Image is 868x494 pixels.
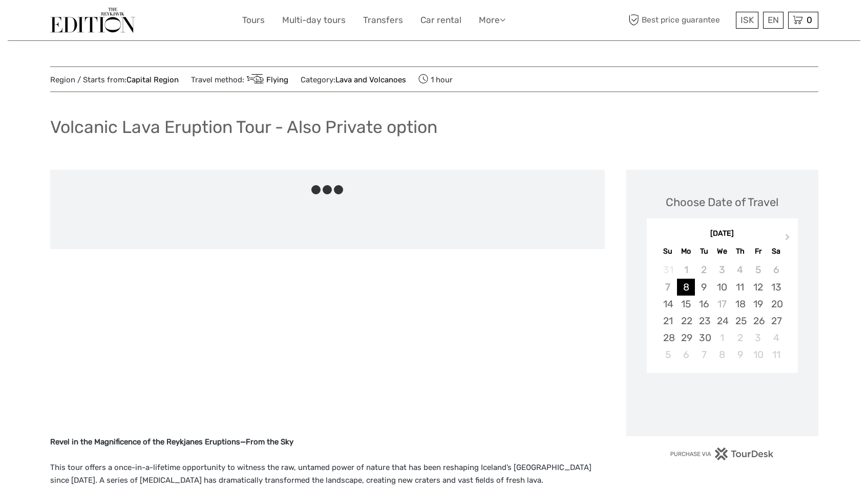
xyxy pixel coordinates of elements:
[420,13,461,28] a: Car rental
[767,312,785,329] div: Choose Saturday, September 27th, 2025
[695,261,713,278] div: Not available Tuesday, September 2nd, 2025
[767,261,785,278] div: Not available Saturday, September 6th, 2025
[731,279,749,296] div: Choose Thursday, September 11th, 2025
[626,12,733,29] span: Best price guarantee
[740,15,754,25] span: ISK
[731,329,749,346] div: Choose Thursday, October 2nd, 2025
[767,279,785,296] div: Choose Saturday, September 13th, 2025
[749,329,767,346] div: Choose Friday, October 3rd, 2025
[677,261,695,278] div: Not available Monday, September 1st, 2025
[695,279,713,296] div: Choose Tuesday, September 9th, 2025
[126,75,179,84] a: Capital Region
[731,346,749,363] div: Choose Thursday, October 9th, 2025
[191,72,289,86] span: Travel method:
[659,329,677,346] div: Choose Sunday, September 28th, 2025
[695,296,713,312] div: Choose Tuesday, September 16th, 2025
[659,261,677,278] div: Not available Sunday, August 31st, 2025
[695,312,713,329] div: Choose Tuesday, September 23rd, 2025
[749,244,767,258] div: Fr
[749,261,767,278] div: Not available Friday, September 5th, 2025
[677,329,695,346] div: Choose Monday, September 29th, 2025
[731,312,749,329] div: Choose Thursday, September 25th, 2025
[677,244,695,258] div: Mo
[677,296,695,312] div: Choose Monday, September 15th, 2025
[659,279,677,296] div: Not available Sunday, September 7th, 2025
[50,8,135,33] img: The Reykjavík Edition
[50,461,605,487] p: This tour offers a once-in-a-lifetime opportunity to witness the raw, untamed power of nature tha...
[666,194,778,210] div: Choose Date of Travel
[749,312,767,329] div: Choose Friday, September 26th, 2025
[670,447,774,460] img: PurchaseViaTourDesk.png
[749,296,767,312] div: Choose Friday, September 19th, 2025
[763,12,784,29] div: EN
[749,279,767,296] div: Choose Friday, September 12th, 2025
[335,75,406,84] a: Lava and Volcanoes
[695,244,713,258] div: Tu
[731,244,749,258] div: Th
[50,437,293,446] strong: Revel in the Magnificence of the Reykjanes Eruptions—From the Sky
[50,75,179,85] span: Region / Starts from:
[719,399,726,406] div: Loading...
[659,312,677,329] div: Choose Sunday, September 21st, 2025
[767,329,785,346] div: Choose Saturday, October 4th, 2025
[695,346,713,363] div: Choose Tuesday, October 7th, 2025
[647,229,798,239] div: [DATE]
[713,261,731,278] div: Not available Wednesday, September 3rd, 2025
[50,117,437,138] h1: Volcanic Lava Eruption Tour - Also Private option
[677,312,695,329] div: Choose Monday, September 22nd, 2025
[749,346,767,363] div: Choose Friday, October 10th, 2025
[805,15,814,25] span: 0
[479,13,505,28] a: More
[731,261,749,278] div: Not available Thursday, September 4th, 2025
[677,279,695,296] div: Choose Monday, September 8th, 2025
[713,279,731,296] div: Choose Wednesday, September 10th, 2025
[301,75,406,85] span: Category:
[695,329,713,346] div: Choose Tuesday, September 30th, 2025
[767,296,785,312] div: Choose Saturday, September 20th, 2025
[713,312,731,329] div: Choose Wednesday, September 24th, 2025
[731,296,749,312] div: Choose Thursday, September 18th, 2025
[244,75,289,84] a: Flying
[780,231,797,248] button: Next Month
[363,13,403,28] a: Transfers
[659,296,677,312] div: Choose Sunday, September 14th, 2025
[650,261,794,363] div: month 2025-09
[713,329,731,346] div: Choose Wednesday, October 1st, 2025
[713,244,731,258] div: We
[713,346,731,363] div: Choose Wednesday, October 8th, 2025
[767,244,785,258] div: Sa
[659,244,677,258] div: Su
[767,346,785,363] div: Choose Saturday, October 11th, 2025
[242,13,265,28] a: Tours
[659,346,677,363] div: Choose Sunday, October 5th, 2025
[282,13,346,28] a: Multi-day tours
[713,296,731,312] div: Not available Wednesday, September 17th, 2025
[418,72,453,86] span: 1 hour
[677,346,695,363] div: Choose Monday, October 6th, 2025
